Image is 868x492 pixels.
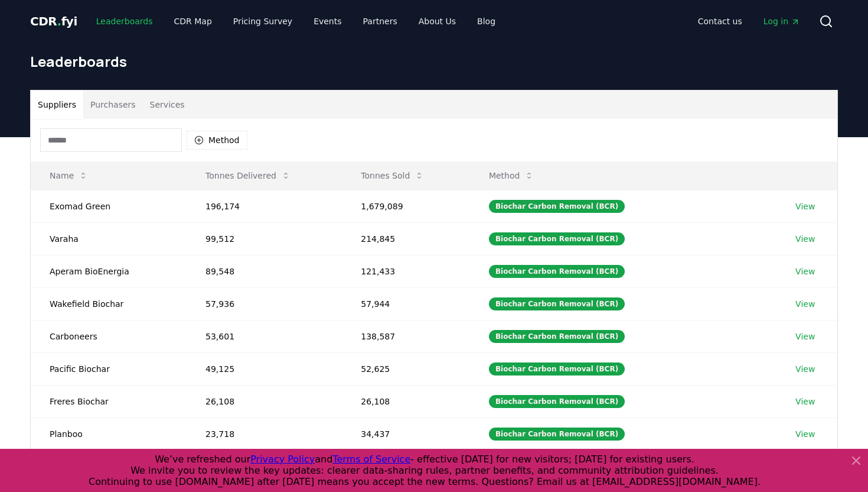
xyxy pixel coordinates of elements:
button: Tonnes Sold [351,164,433,187]
td: 57,936 [187,287,342,320]
td: 53,601 [187,320,342,352]
a: View [795,200,815,212]
button: Purchasers [83,90,143,119]
button: Method [187,131,247,150]
nav: Main [87,11,505,32]
a: View [795,331,815,342]
td: Carboneers [31,320,187,352]
td: 23,718 [187,417,342,450]
td: 121,433 [342,255,470,287]
td: Pacific Biochar [31,352,187,385]
nav: Main [688,11,810,32]
div: Biochar Carbon Removal (BCR) [489,330,625,343]
h1: Leaderboards [30,52,838,71]
td: 34,437 [342,417,470,450]
div: Biochar Carbon Removal (BCR) [489,200,625,213]
td: 89,548 [187,255,342,287]
a: View [795,396,815,407]
td: 52,625 [342,352,470,385]
a: Pricing Survey [224,11,302,32]
td: Varaha [31,222,187,255]
a: CDR Map [165,11,221,32]
div: Biochar Carbon Removal (BCR) [489,428,625,441]
button: Suppliers [31,90,83,119]
td: 26,108 [342,385,470,417]
div: Biochar Carbon Removal (BCR) [489,395,625,408]
td: Planboo [31,417,187,450]
button: Name [40,164,97,187]
td: Exomad Green [31,190,187,222]
a: Blog [468,11,505,32]
div: Biochar Carbon Removal (BCR) [489,297,625,310]
div: Biochar Carbon Removal (BCR) [489,232,625,245]
a: About Us [409,11,465,32]
button: Tonnes Delivered [196,164,300,187]
a: View [795,428,815,440]
a: View [795,363,815,375]
td: Aperam BioEnergia [31,255,187,287]
td: Freres Biochar [31,385,187,417]
button: Method [479,164,544,187]
a: Contact us [688,11,752,32]
a: Log in [754,11,810,32]
td: 99,512 [187,222,342,255]
a: Partners [354,11,407,32]
div: Biochar Carbon Removal (BCR) [489,362,625,376]
a: View [795,266,815,277]
a: View [795,298,815,310]
div: Biochar Carbon Removal (BCR) [489,265,625,278]
span: . [57,14,61,28]
td: 138,587 [342,320,470,352]
td: Wakefield Biochar [31,287,187,320]
td: 57,944 [342,287,470,320]
span: Log in [763,15,800,27]
td: 196,174 [187,190,342,222]
td: 214,845 [342,222,470,255]
button: Services [143,90,192,119]
td: 1,679,089 [342,190,470,222]
a: Events [304,11,351,32]
a: View [795,233,815,245]
td: 26,108 [187,385,342,417]
td: 49,125 [187,352,342,385]
span: CDR fyi [30,14,77,28]
a: CDR.fyi [30,13,77,30]
a: Leaderboards [87,11,162,32]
